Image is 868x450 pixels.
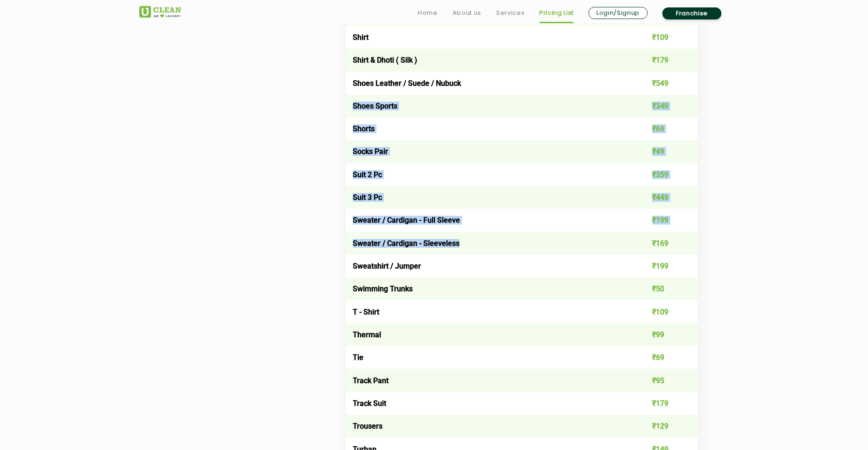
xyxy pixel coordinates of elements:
[628,186,698,209] td: ₹449
[628,369,698,392] td: ₹95
[346,71,628,94] td: Shoes Leather / Suede / Nubuck
[346,232,628,255] td: Sweater / Cardigan - Sleeveless
[346,255,628,277] td: Sweatshirt / Jumper
[346,26,628,49] td: Shirt
[453,7,481,19] a: About us
[346,186,628,209] td: Suit 3 Pc
[628,140,698,163] td: ₹49
[346,163,628,186] td: Suit 2 Pc
[628,26,698,49] td: ₹109
[662,7,721,19] a: Franchise
[628,300,698,323] td: ₹109
[628,255,698,277] td: ₹199
[628,95,698,117] td: ₹349
[628,232,698,255] td: ₹169
[628,49,698,71] td: ₹179
[346,95,628,117] td: Shoes Sports
[346,209,628,231] td: Sweater / Cardigan - Full Sleeve
[628,209,698,231] td: ₹199
[346,346,628,369] td: Tie
[346,369,628,392] td: Track Pant
[346,300,628,323] td: T - Shirt
[346,49,628,71] td: Shirt & Dhoti ( Silk )
[628,415,698,437] td: ₹129
[346,117,628,140] td: Shorts
[346,140,628,163] td: Socks Pair
[346,323,628,346] td: Thermal
[628,71,698,94] td: ₹549
[346,415,628,437] td: Trousers
[539,7,574,19] a: Pricing List
[628,392,698,415] td: ₹179
[628,323,698,346] td: ₹99
[418,7,438,19] a: Home
[346,277,628,300] td: Swimming Trunks
[628,117,698,140] td: ₹69
[628,163,698,186] td: ₹359
[628,277,698,300] td: ₹50
[589,7,648,19] a: Login/Signup
[346,392,628,415] td: Track Suit
[628,346,698,369] td: ₹69
[496,7,525,19] a: Services
[139,6,181,18] img: UClean Laundry and Dry Cleaning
